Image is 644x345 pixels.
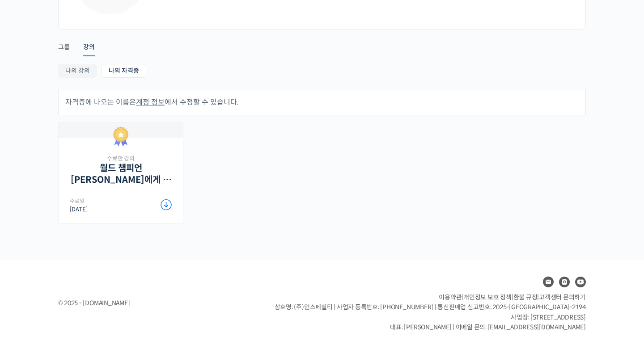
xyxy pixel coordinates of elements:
[3,271,59,293] a: 홈
[83,32,95,54] a: 강의
[70,198,121,212] div: [DATE]
[70,163,172,185] a: 월드 챔피언 [PERSON_NAME]에게 차근차근 배우는 [PERSON_NAME]의 기본기
[70,155,172,163] span: 수료한 강의
[28,284,34,291] span: 홈
[58,32,70,55] a: 그룹
[59,271,115,293] a: 대화
[58,89,586,115] div: 자격증에 나오는 이름은 에서 수정할 수 있습니다.
[463,293,512,301] a: 개인정보 보호 정책
[513,293,538,301] a: 환불 규정
[58,43,70,56] div: 그룹
[102,64,146,78] a: 나의 자격증
[58,297,252,309] div: © 2025 - [DOMAIN_NAME]
[136,97,165,107] a: 계정 정보
[138,284,149,291] span: 설정
[439,293,462,301] a: 이용약관
[83,43,95,56] div: 강의
[539,293,586,301] span: 고객센터 문의하기
[82,285,93,292] span: 대화
[58,64,97,78] a: 나의 강의
[70,198,121,204] span: 수료일
[115,271,172,293] a: 설정
[58,32,586,54] nav: Primary menu
[275,292,586,332] p: | | | 상호명: (주)언스페셜티 | 사업자 등록번호: [PHONE_NUMBER] | 통신판매업 신고번호: 2025-[GEOGRAPHIC_DATA]-2194 사업장: [ST...
[58,64,586,80] nav: Sub Menu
